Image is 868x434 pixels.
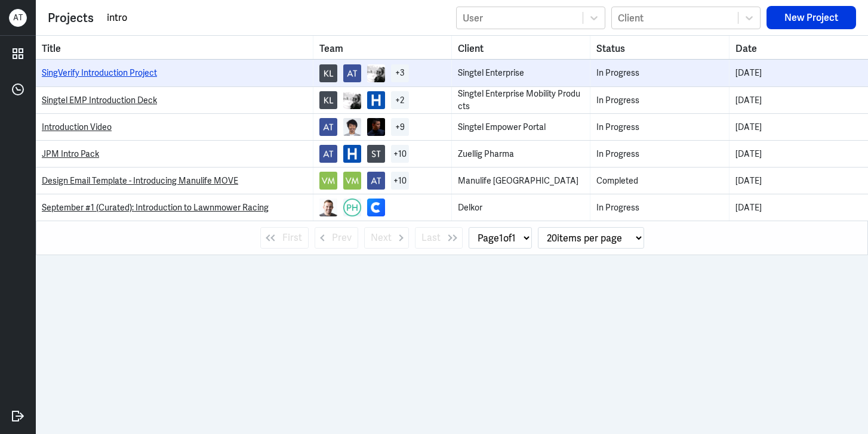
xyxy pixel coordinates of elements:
div: Singtel Enterprise [458,67,584,79]
img: avatar.jpg [343,172,361,190]
div: + 9 [391,118,409,136]
button: First [260,227,309,249]
div: [DATE] [735,175,862,187]
td: Team [313,168,452,194]
div: Delkor [458,201,584,214]
div: Client [618,11,644,24]
button: Last [415,227,463,249]
th: Toggle SortBy [313,36,452,59]
div: + 2 [391,91,409,109]
td: Title [36,141,313,167]
td: Team [313,194,452,221]
td: Client [452,194,590,221]
div: + 3 [391,64,409,82]
td: Team [313,141,452,167]
div: + 10 [391,145,409,163]
td: Status [590,87,729,113]
img: avatar.jpg [367,172,385,190]
div: In Progress [596,121,722,134]
img: avatar.jpg [319,64,337,82]
span: Next [371,231,392,245]
td: Title [36,87,313,113]
td: Client [452,87,590,113]
td: Title [36,114,313,140]
img: DSCF8081.jpg [367,118,385,136]
div: A T [9,9,27,27]
div: In Progress [596,94,722,107]
img: download.jpg [367,64,385,82]
img: avatar.jpg [319,91,337,109]
td: Client [452,168,590,194]
td: Date [730,168,868,194]
img: apple-touch-icon-152x152.jpg [343,145,361,163]
div: User [463,11,483,24]
img: avatar.jpg [319,172,337,190]
div: Manulife [GEOGRAPHIC_DATA] [458,175,584,187]
th: Toggle SortBy [590,36,729,59]
td: Status [590,60,729,86]
div: [DATE] [735,94,862,107]
td: Team [313,114,452,140]
td: Title [36,194,313,221]
img: avatar.jpg [343,64,361,82]
th: Toggle SortBy [730,36,868,59]
div: Singtel Enterprise Mobility Products [458,88,584,113]
td: Client [452,141,590,167]
span: Prev [332,231,352,245]
td: Date [730,141,868,167]
div: [DATE] [735,148,862,160]
a: Design Email Template - Introducing Manulife MOVE [42,175,238,186]
td: Status [590,114,729,140]
img: avatar.jpg [319,118,337,136]
td: Date [730,60,868,86]
a: JPM Intro Pack [42,148,99,159]
div: Zuellig Pharma [458,148,584,160]
th: Toggle SortBy [452,36,590,59]
td: Date [730,114,868,140]
div: [DATE] [735,201,862,214]
button: Prev [315,227,358,249]
td: Client [452,114,590,140]
div: [DATE] [735,121,862,134]
a: September #1 (Curated): Introduction to Lawnmower Racing [42,202,269,213]
div: In Progress [596,148,722,160]
div: Projects [48,9,94,27]
td: Team [313,87,452,113]
th: Toggle SortBy [36,36,313,59]
div: + 10 [391,172,409,190]
img: favicon-256x256.jpg [367,91,385,109]
input: Search [106,9,450,27]
span: Last [421,231,441,245]
img: arief-bahari.jpg [343,118,361,136]
img: matt-campbell-profile-28129.jpg [319,199,337,216]
a: Introduction Video [42,122,112,132]
td: Status [590,194,729,221]
img: slack4x.png [367,199,385,216]
img: download.jpg [343,91,361,109]
td: Date [730,87,868,113]
span: First [282,231,302,245]
td: Date [730,194,868,221]
a: SingVerify Introduction Project [42,67,157,78]
a: Singtel EMP Introduction Deck [42,95,157,106]
div: In Progress [596,67,722,79]
button: New Project [767,6,856,29]
td: Title [36,168,313,194]
td: Client [452,60,590,86]
div: In Progress [596,201,722,214]
td: Title [36,60,313,86]
td: Status [590,141,729,167]
button: Next [364,227,409,249]
img: avatar.jpg [319,145,337,163]
div: Singtel Empower Portal [458,121,584,134]
img: avatar.jpg [367,145,385,163]
div: [DATE] [735,67,862,79]
td: Team [313,60,452,86]
div: Completed [596,175,722,187]
td: Status [590,168,729,194]
img: avatar.png [343,199,361,216]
